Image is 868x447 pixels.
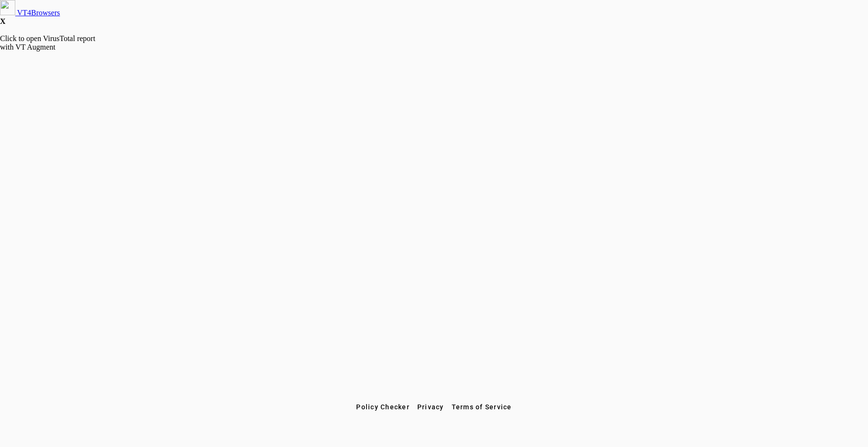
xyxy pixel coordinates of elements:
[448,398,516,416] button: Terms of Service
[352,398,413,416] button: Policy Checker
[417,403,444,411] span: Privacy
[413,398,448,416] button: Privacy
[452,403,512,411] span: Terms of Service
[356,403,410,411] span: Policy Checker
